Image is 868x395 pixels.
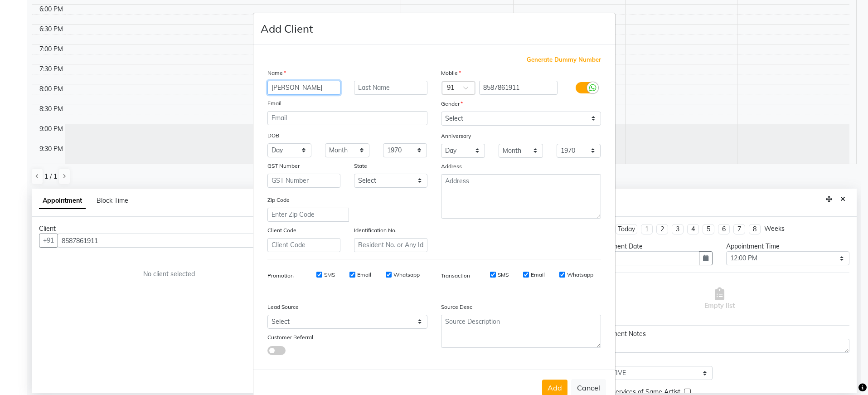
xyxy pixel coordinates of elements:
span: Generate Dummy Number [527,55,601,64]
label: DOB [267,132,279,140]
label: Whatsapp [393,271,420,279]
label: Mobile [441,69,461,77]
label: Name [267,69,286,77]
input: Mobile [479,81,558,95]
label: Client Code [267,226,296,234]
label: Source Desc [441,303,472,311]
label: Lead Source [267,303,299,311]
label: Whatsapp [567,271,593,279]
input: GST Number [267,174,341,188]
label: SMS [498,271,509,279]
input: First Name [267,81,341,95]
label: Identification No. [354,226,397,234]
label: Anniversary [441,132,471,140]
label: Email [531,271,545,279]
input: Enter Zip Code [267,208,349,222]
label: SMS [324,271,335,279]
input: Last Name [354,81,427,95]
input: Email [267,111,427,125]
input: Client Code [267,238,341,252]
label: Customer Referral [267,333,313,341]
input: Resident No. or Any Id [354,238,427,252]
label: State [354,162,367,170]
label: GST Number [267,162,300,170]
label: Email [267,99,281,107]
h4: Add Client [261,20,313,37]
label: Zip Code [267,196,290,204]
label: Promotion [267,272,294,280]
label: Email [357,271,371,279]
label: Gender [441,100,463,108]
label: Transaction [441,272,470,280]
label: Address [441,162,462,171]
